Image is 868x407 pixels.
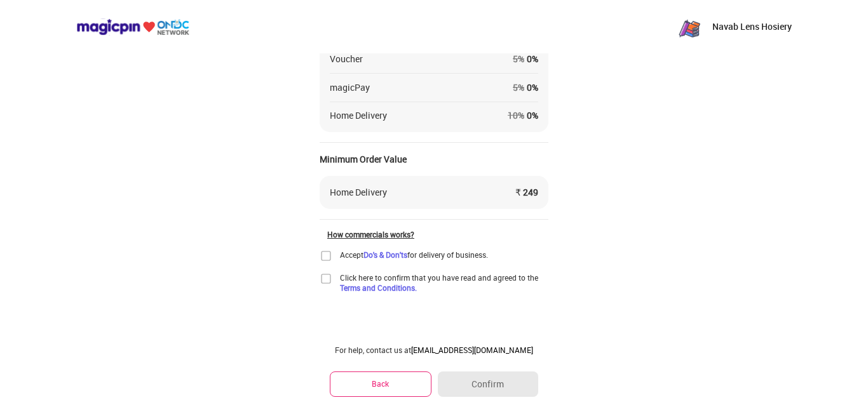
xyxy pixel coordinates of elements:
img: zN8eeJ7_1yFC7u6ROh_yaNnuSMByXp4ytvKet0ObAKR-3G77a2RQhNqTzPi8_o_OMQ7Yu_PgX43RpeKyGayj_rdr-Pw [677,14,702,39]
span: 5 % [513,53,524,65]
span: 10 % [508,109,524,121]
div: For help, contact us at [330,345,538,355]
img: home-delivery-unchecked-checkbox-icon.f10e6f61.svg [320,272,332,285]
div: Home Delivery [330,109,387,122]
a: Terms and Conditions. [340,283,417,293]
div: 249 [515,186,538,199]
p: Navab Lens Hosiery [712,20,792,33]
div: magicPay [330,81,370,94]
span: 0 % [508,109,538,121]
button: Back [330,371,431,396]
div: Accept for delivery of business. [340,250,488,260]
div: Home Delivery [330,186,387,199]
div: ₹ [515,186,521,198]
div: How commercials works? [327,229,548,239]
img: home-delivery-unchecked-checkbox-icon.f10e6f61.svg [320,250,332,262]
span: 0 % [513,81,538,93]
a: Do's & Don'ts [363,250,407,260]
div: Minimum Order Value [320,153,548,166]
span: 0 % [513,53,538,65]
a: [EMAIL_ADDRESS][DOMAIN_NAME] [411,345,533,355]
div: Voucher [330,53,363,65]
button: Confirm [438,371,538,397]
img: ondc-logo-new-small.8a59708e.svg [76,18,189,36]
span: Click here to confirm that you have read and agreed to the [340,272,548,293]
span: 5 % [513,81,524,93]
